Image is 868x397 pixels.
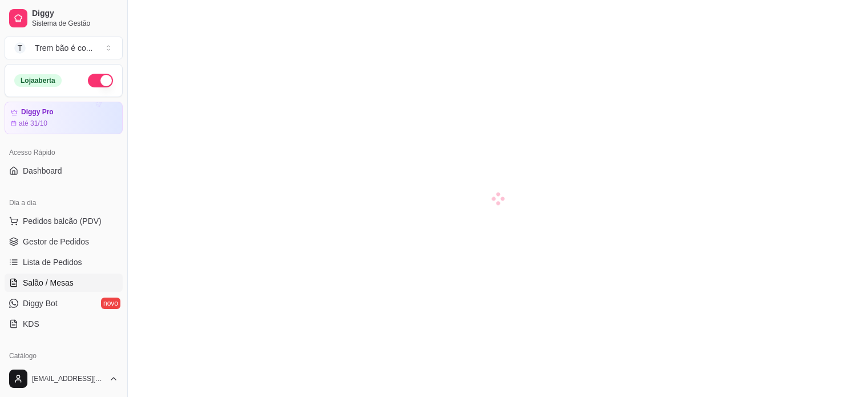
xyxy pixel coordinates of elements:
a: Lista de Pedidos [5,253,123,271]
span: Diggy Bot [23,298,58,309]
button: Select a team [5,37,123,59]
div: Dia a dia [5,194,123,212]
span: KDS [23,318,39,330]
a: Diggy Proaté 31/10 [5,102,123,134]
article: até 31/10 [19,119,47,128]
a: DiggySistema de Gestão [5,5,123,32]
span: Pedidos balcão (PDV) [23,215,102,227]
span: Gestor de Pedidos [23,236,89,247]
a: Salão / Mesas [5,274,123,292]
span: Diggy [32,9,118,19]
button: Alterar Status [88,74,113,87]
span: Salão / Mesas [23,277,74,288]
div: Catálogo [5,347,123,365]
a: Gestor de Pedidos [5,232,123,251]
span: Lista de Pedidos [23,256,82,268]
div: Acesso Rápido [5,143,123,162]
div: Trem bão é co ... [35,42,92,54]
a: Dashboard [5,162,123,180]
span: Sistema de Gestão [32,19,118,28]
span: Dashboard [23,165,62,177]
button: Pedidos balcão (PDV) [5,212,123,230]
span: T [14,42,26,54]
article: Diggy Pro [21,108,54,117]
span: [EMAIL_ADDRESS][DOMAIN_NAME] [32,374,104,383]
button: [EMAIL_ADDRESS][DOMAIN_NAME] [5,365,123,392]
div: Loja aberta [14,74,62,87]
a: Diggy Botnovo [5,294,123,312]
a: KDS [5,315,123,333]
